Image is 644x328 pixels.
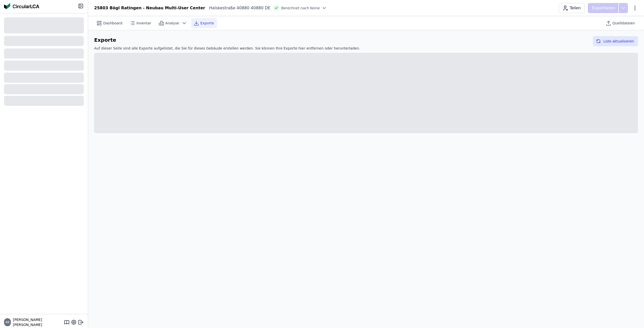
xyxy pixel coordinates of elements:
span: Berechnet nach Keine [281,6,320,11]
button: Liste aktualisieren [593,36,638,46]
span: Quelldateien [613,21,635,26]
span: [PERSON_NAME] [PERSON_NAME] [11,317,64,327]
span: Inventar [136,21,151,26]
div: 25803 Bögl Ratingen - Neubau Multi-User Center [94,5,205,11]
p: Exportieren [592,5,616,11]
button: Teilen [559,3,585,13]
span: Exporte [200,21,214,26]
img: Concular [4,3,39,9]
span: AB [5,321,9,324]
h6: Exporte [94,36,360,44]
div: Halskestraße 40880 40880 DE [205,5,271,11]
span: Analyse [165,21,179,26]
span: Dashboard [103,21,122,26]
h6: Auf dieser Seite sind alle Exporte aufgelistet, die Sie für dieses Gebäude erstellen werden. Sie ... [94,46,360,51]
